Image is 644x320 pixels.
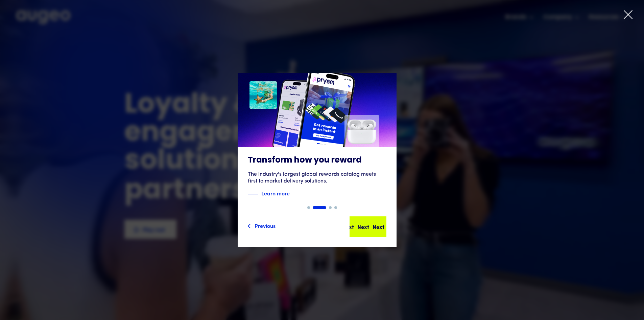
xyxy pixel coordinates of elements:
[248,171,386,185] div: The industry's largest global rewards catalog meets first to market delivery solutions.
[248,190,258,198] img: Blue decorative line
[307,206,310,209] div: Show slide 1 of 4
[357,222,369,231] div: Next
[334,206,337,209] div: Show slide 4 of 4
[238,73,397,206] a: Transform how you rewardThe industry's largest global rewards catalog meets first to market deliv...
[261,189,290,197] strong: Learn more
[329,206,332,209] div: Show slide 3 of 4
[350,216,386,237] a: NextNextNext
[255,221,276,230] div: Previous
[248,155,386,166] h3: Transform how you reward
[290,190,301,198] img: Blue text arrow
[373,222,384,231] div: Next
[313,206,326,209] div: Show slide 2 of 4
